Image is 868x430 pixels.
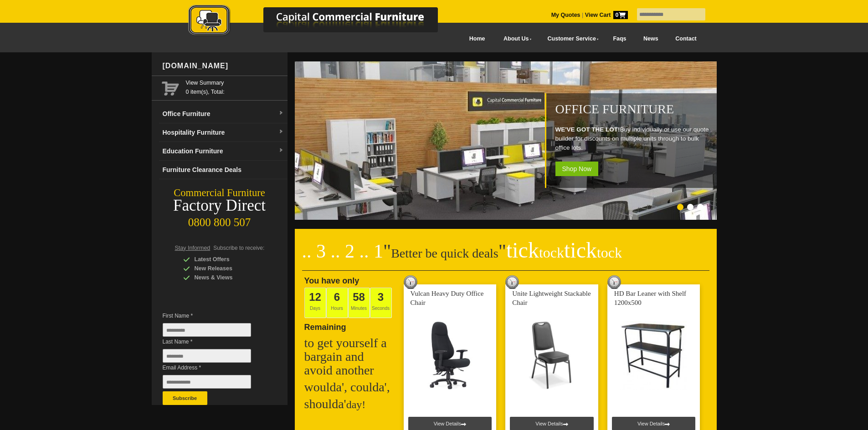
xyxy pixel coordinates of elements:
[159,123,288,142] a: Hospitality Furnituredropdown
[677,204,683,210] li: Page dot 1
[383,241,391,262] span: "
[583,12,627,18] a: View Cart0
[370,288,392,318] span: Seconds
[304,276,360,285] span: You have only
[555,162,599,176] span: Shop Now
[304,319,346,332] span: Remaining
[163,5,482,38] img: Capital Commercial Furniture Logo
[159,105,288,123] a: Office Furnituredropdown
[152,199,288,212] div: Factory Direct
[163,375,251,389] input: Email Address *
[163,391,207,405] button: Subscribe
[605,29,635,49] a: Faqs
[334,291,340,303] span: 6
[163,323,251,337] input: First Name *
[302,243,709,271] h2: Better be quick deals
[163,349,251,363] input: Last Name *
[152,212,288,229] div: 0800 800 507
[551,12,580,18] a: My Quotes
[152,187,288,199] div: Commercial Furniture
[635,29,667,49] a: News
[348,288,370,318] span: Minutes
[309,291,321,303] span: 12
[555,126,620,133] strong: WE'VE GOT THE LOT!
[378,291,384,303] span: 3
[278,129,284,135] img: dropdown
[186,78,284,95] span: 0 item(s), Total:
[183,273,270,282] div: News & Views
[175,245,211,251] span: Stay Informed
[302,241,384,262] span: .. 3 .. 2 .. 1
[304,336,395,377] h2: to get yourself a bargain and avoid another
[163,363,265,372] span: Email Address *
[506,238,622,262] span: tick tick
[159,52,288,80] div: [DOMAIN_NAME]
[555,125,712,152] p: Buy individually or use our quote builder for discounts on multiple units through to bulk office ...
[346,399,366,410] span: day!
[163,311,265,320] span: First Name *
[278,148,284,153] img: dropdown
[159,142,288,161] a: Education Furnituredropdown
[404,275,417,289] img: tick tock deal clock
[304,380,395,394] h2: woulda', coulda',
[183,264,270,273] div: New Releases
[213,245,264,251] span: Subscribe to receive:
[585,12,628,18] strong: View Cart
[304,288,326,318] span: Days
[493,29,537,49] a: About Us
[163,337,265,346] span: Last Name *
[326,288,348,318] span: Hours
[505,275,519,289] img: tick tock deal clock
[304,397,395,411] h2: shoulda'
[159,161,288,179] a: Furniture Clearance Deals
[607,275,621,289] img: tick tock deal clock
[687,204,693,210] li: Page dot 2
[667,29,705,49] a: Contact
[183,255,270,264] div: Latest Offers
[537,29,604,49] a: Customer Service
[163,5,482,40] a: Capital Commercial Furniture Logo
[597,244,622,261] span: tock
[186,78,284,87] a: View Summary
[498,241,622,262] span: "
[539,244,564,261] span: tock
[295,61,719,220] img: Office Furniture
[295,215,719,221] a: Office Furniture WE'VE GOT THE LOT!Buy individually or use our quote builder for discounts on mul...
[697,204,704,210] li: Page dot 3
[555,102,712,116] h1: Office Furniture
[613,11,628,19] span: 0
[278,111,284,116] img: dropdown
[353,291,365,303] span: 58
